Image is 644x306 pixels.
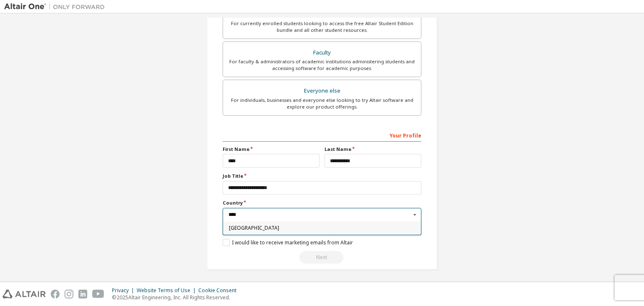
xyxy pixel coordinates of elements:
label: Job Title [223,173,421,179]
div: Cookie Consent [198,287,241,294]
img: Altair One [4,3,109,11]
div: Website Terms of Use [137,287,198,294]
label: First Name [223,146,319,153]
img: linkedin.svg [78,290,87,298]
label: Last Name [325,146,421,153]
img: youtube.svg [92,290,104,298]
div: Faculty [228,47,416,59]
span: [GEOGRAPHIC_DATA] [229,226,415,231]
img: facebook.svg [51,290,60,298]
div: Privacy [112,287,137,294]
div: Your Profile [223,128,421,142]
label: I would like to receive marketing emails from Altair [223,239,353,246]
label: Country [223,200,421,206]
div: Read and acccept EULA to continue [223,251,421,264]
div: For currently enrolled students looking to access the free Altair Student Edition bundle and all ... [228,20,416,34]
p: © 2025 Altair Engineering, Inc. All Rights Reserved. [112,294,241,301]
div: For faculty & administrators of academic institutions administering students and accessing softwa... [228,58,416,72]
div: Everyone else [228,85,416,97]
img: altair_logo.svg [3,290,46,298]
div: For individuals, businesses and everyone else looking to try Altair software and explore our prod... [228,97,416,110]
img: instagram.svg [65,290,73,298]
